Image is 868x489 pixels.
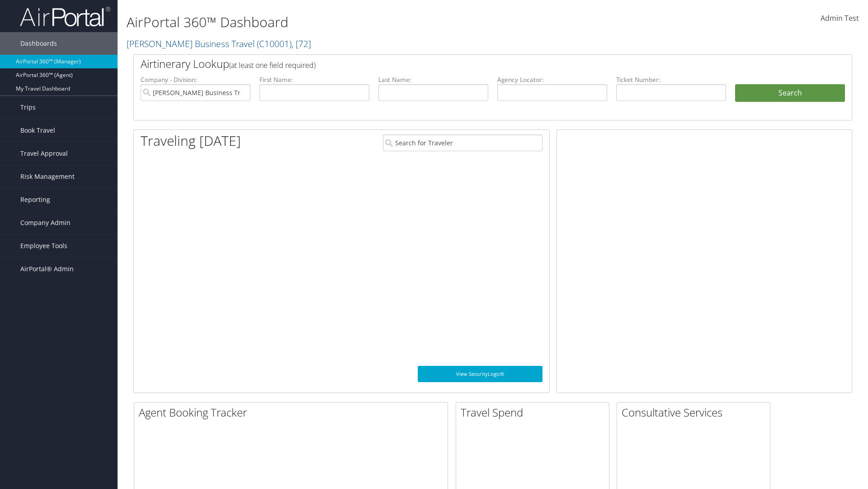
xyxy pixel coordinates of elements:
[461,405,609,420] h2: Travel Spend
[20,211,71,234] span: Company Admin
[20,235,67,257] span: Employee Tools
[20,142,68,165] span: Travel Approval
[378,75,488,84] label: Last Name:
[229,60,316,70] span: (at least one field required)
[418,366,542,382] a: View SecurityLogic®
[259,75,369,84] label: First Name:
[292,38,311,50] span: , [ 72 ]
[141,75,250,84] label: Company - Division:
[735,84,845,102] button: Search
[383,134,542,151] input: Search for Traveler
[20,188,50,211] span: Reporting
[20,165,75,188] span: Risk Management
[821,13,859,23] span: Admin Test
[821,5,859,33] a: Admin Test
[20,119,55,142] span: Book Travel
[616,75,726,84] label: Ticket Number:
[141,131,241,150] h1: Traveling [DATE]
[497,75,607,84] label: Agency Locator:
[127,38,311,50] a: [PERSON_NAME] Business Travel
[139,405,448,420] h2: Agent Booking Tracker
[141,56,785,72] h2: Airtinerary Lookup
[127,13,615,32] h1: AirPortal 360™ Dashboard
[257,38,292,50] span: ( C10001 )
[622,405,770,420] h2: Consultative Services
[20,6,110,27] img: airportal-logo.png
[20,258,74,280] span: AirPortal® Admin
[20,96,36,119] span: Trips
[20,32,57,55] span: Dashboards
